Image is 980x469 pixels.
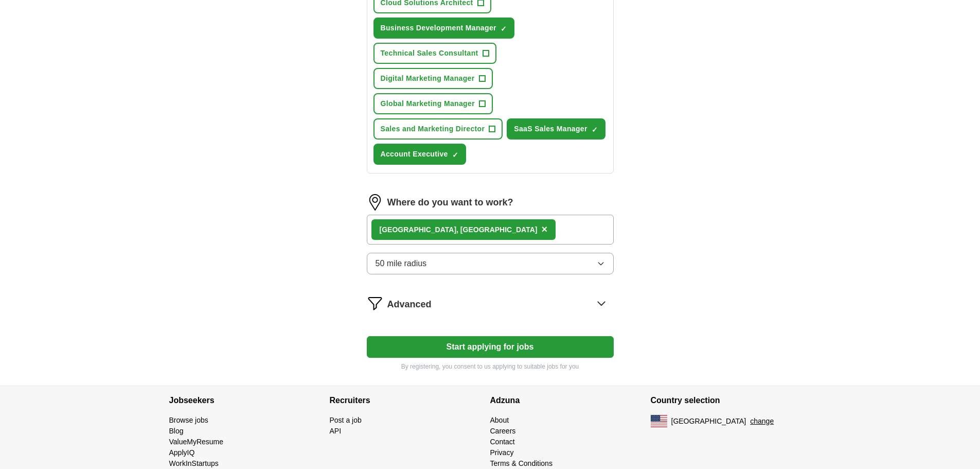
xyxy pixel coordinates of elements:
[541,222,547,237] button: ×
[367,253,614,274] button: 50 mile radius
[373,118,503,140] button: Sales and Marketing Director
[490,459,553,467] a: Terms & Conditions
[367,295,383,311] img: filter
[651,386,811,415] h4: Country selection
[373,43,496,64] button: Technical Sales Consultant
[490,427,516,435] a: Careers
[501,25,507,33] span: ✓
[381,149,448,160] span: Account Executive
[373,18,514,39] button: Business Development Manager✓
[592,126,598,134] span: ✓
[387,196,513,210] label: Where do you want to work?
[381,98,475,109] span: Global Marketing Manager
[376,257,427,270] span: 50 mile radius
[169,427,184,435] a: Blog
[381,48,478,59] span: Technical Sales Consultant
[169,416,208,424] a: Browse jobs
[387,298,432,311] span: Advanced
[490,438,515,446] a: Contact
[330,427,342,435] a: API
[381,124,485,134] span: Sales and Marketing Director
[490,416,509,424] a: About
[514,124,587,134] span: SaaS Sales Manager
[507,118,605,140] button: SaaS Sales Manager✓
[380,224,538,235] div: , [GEOGRAPHIC_DATA]
[671,416,746,427] span: [GEOGRAPHIC_DATA]
[380,225,457,234] strong: [GEOGRAPHIC_DATA]
[381,73,475,84] span: Digital Marketing Manager
[169,438,224,446] a: ValueMyResume
[541,223,547,235] span: ×
[367,194,383,211] img: location.png
[373,144,466,165] button: Account Executive✓
[373,68,493,89] button: Digital Marketing Manager
[490,448,514,457] a: Privacy
[169,448,195,457] a: ApplyIQ
[373,93,493,114] button: Global Marketing Manager
[169,459,219,467] a: WorkInStartups
[750,416,774,427] button: change
[330,416,362,424] a: Post a job
[452,151,458,159] span: ✓
[367,362,614,371] p: By registering, you consent to us applying to suitable jobs for you
[381,23,496,33] span: Business Development Manager
[651,415,667,427] img: US flag
[367,336,614,358] button: Start applying for jobs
